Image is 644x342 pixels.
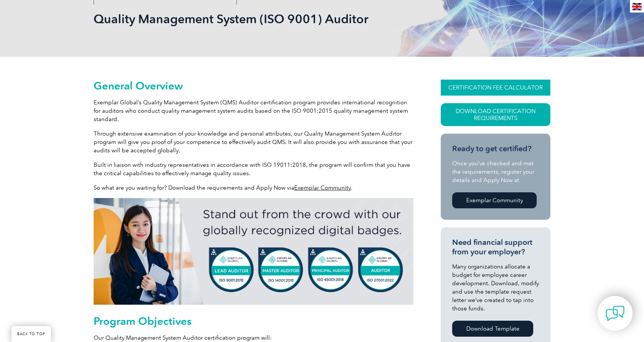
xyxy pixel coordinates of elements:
p: Our Quality Management System Auditor certification program will: [94,334,413,342]
a: Download Certification Requirements [441,103,550,126]
img: contact-chat.png [606,304,625,323]
p: So what are you waiting for? Download the requirements and Apply Now via . [94,184,413,192]
p: Through extensive examination of your knowledge and personal attributes, our Quality Management S... [94,129,413,155]
a: CERTIFICATION FEE CALCULATOR [441,80,550,96]
h3: Need financial support from your employer? [452,238,539,257]
a: Download Template [452,321,533,337]
p: Many organizations allocate a budget for employee career development. Download, modify and use th... [452,262,539,313]
p: Once you’ve checked and met the requirements, register your details and Apply Now at [452,159,539,184]
h2: Program Objectives [94,315,413,327]
p: Exemplar Global’s Quality Management System (QMS) Auditor certification program provides internat... [94,98,413,123]
p: Built in liaison with industry representatives in accordance with ISO 19011:2018, the program wil... [94,161,413,177]
a: Exemplar Community [294,184,351,191]
img: en [632,3,642,10]
img: badges [94,198,413,305]
a: BACK TO TOP [11,326,51,342]
h2: General Overview [94,80,413,92]
h1: Quality Management System (ISO 9001) Auditor [94,11,386,26]
a: Exemplar Community [452,192,537,208]
h3: Ready to get certified? [452,144,539,153]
